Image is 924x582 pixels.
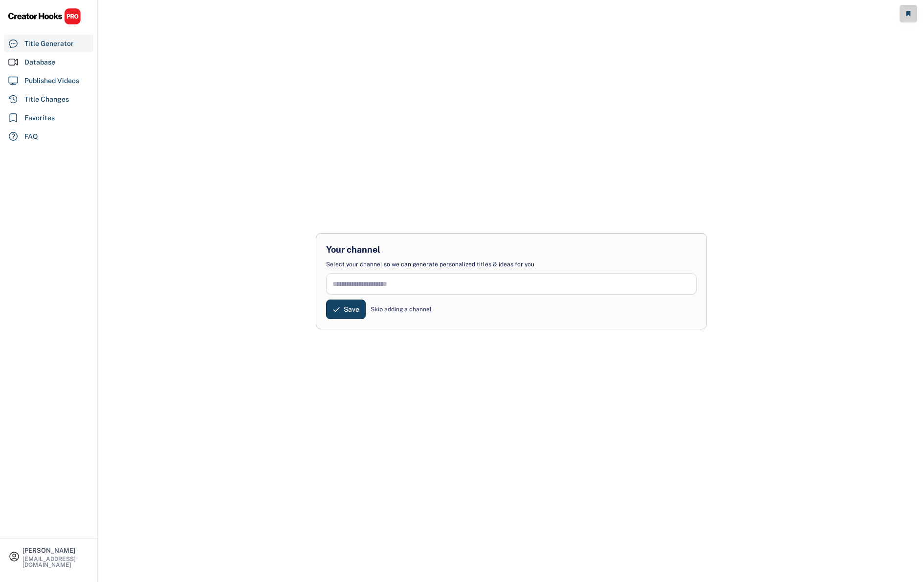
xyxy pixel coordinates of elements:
div: Select your channel so we can generate personalized titles & ideas for you [326,260,534,269]
div: Database [24,57,55,67]
div: Published Videos [24,76,79,86]
div: Title Changes [24,94,69,105]
img: CHPRO%20Logo.svg [8,8,81,25]
div: [PERSON_NAME] [22,547,89,554]
div: Favorites [24,113,55,123]
div: Skip adding a channel [371,305,432,314]
div: FAQ [24,131,38,142]
button: Save [326,300,366,319]
div: Title Generator [24,39,74,49]
div: [EMAIL_ADDRESS][DOMAIN_NAME] [22,556,89,568]
div: Your channel [326,243,380,256]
